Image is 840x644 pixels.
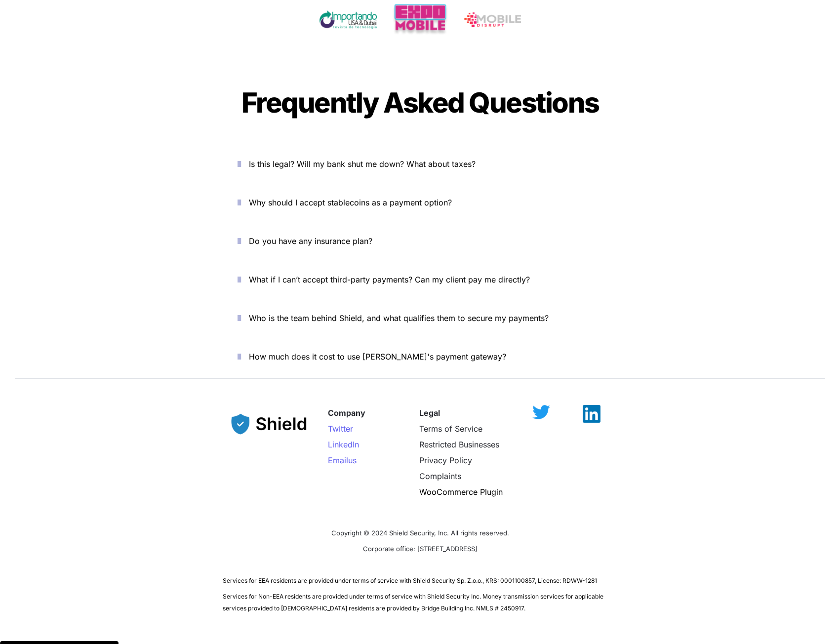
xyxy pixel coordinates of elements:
[328,440,359,449] a: LinkedIn
[249,159,476,169] span: Is this legal? Will my bank shut me down? What about taxes?
[419,471,461,481] a: Complaints
[223,593,605,612] span: Services for Non-EEA residents are provided under terms of service with Shield Security Inc. Mone...
[223,341,618,372] button: How much does it cost to use [PERSON_NAME]'s payment gateway?
[419,408,440,418] strong: Legal
[348,455,357,465] span: us
[223,303,618,333] button: Who is the team behind Shield, and what qualifies them to secure my payments?
[419,424,482,434] a: Terms of Service
[223,226,618,256] button: Do you have any insurance plan?
[249,275,530,284] span: What if I can’t accept third-party payments? Can my client pay me directly?
[328,408,365,418] strong: Company
[328,455,357,465] a: Emailus
[249,236,372,246] span: Do you have any insurance plan?
[249,313,549,323] span: Who is the team behind Shield, and what qualifies them to secure my payments?
[223,577,597,584] span: Services for EEA residents are provided under terms of service with Shield Security Sp. Z.o.o., K...
[249,198,452,207] span: Why should I accept stablecoins as a payment option?
[419,487,503,497] a: WooCommerce Plugin
[223,187,618,218] button: Why should I accept stablecoins as a payment option?
[328,455,348,465] span: Email
[223,264,618,295] button: What if I can’t accept third-party payments? Can my client pay me directly?
[331,529,509,537] span: Copyright © 2024 Shield Security, Inc. All rights reserved.
[363,545,478,553] span: Corporate office: [STREET_ADDRESS]
[419,455,472,465] a: Privacy Policy
[328,424,353,434] a: Twitter
[419,440,499,449] a: Restricted Businesses
[241,86,599,120] span: Frequently Asked Questions
[223,149,618,179] button: Is this legal? Will my bank shut me down? What about taxes?
[249,352,506,362] span: How much does it cost to use [PERSON_NAME]'s payment gateway?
